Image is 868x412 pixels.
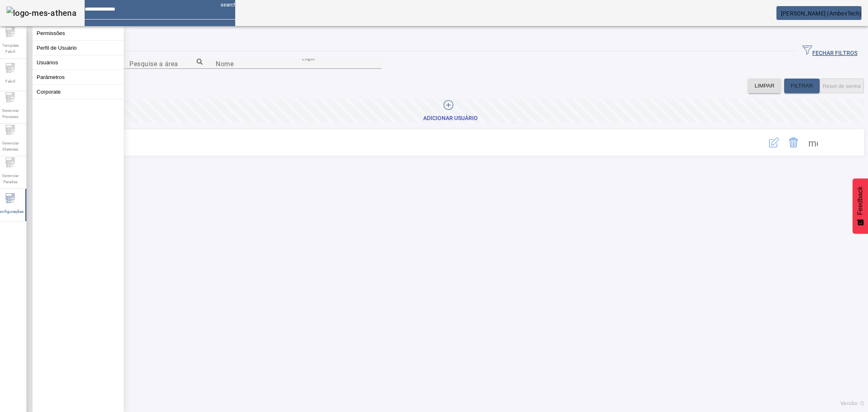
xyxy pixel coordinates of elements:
button: Parâmetros [33,70,124,84]
span: FECHAR FILTROS [802,45,857,57]
span: Feedback [857,186,864,215]
button: Feedback - Mostrar pesquisa [853,178,868,234]
span: Versão: () [840,401,864,406]
span: Criado por: [43,147,725,155]
input: Number [129,59,203,69]
span: LIMPAR [754,82,774,90]
button: Adicionar Usuário [37,99,864,123]
mat-label: Login [302,55,315,61]
button: LIMPAR [748,79,781,93]
button: Reset de senha [820,79,864,93]
button: Mais [803,133,823,152]
button: Perfil de Usuário [33,41,124,55]
button: FECHAR FILTROS [796,44,864,59]
label: Reset de senha [823,83,861,89]
button: Permissões [33,26,124,40]
img: logo-mes-athena [7,7,77,20]
button: FILTRAR [784,79,820,93]
mat-label: Pesquise a área [129,60,178,68]
button: Delete [784,133,803,152]
mat-label: Nome [216,60,234,68]
div: Adicionar Usuário [423,114,478,123]
button: Usuários [33,55,124,70]
span: FILTRAR [791,82,813,90]
button: Corporate [33,85,124,99]
span: [PERSON_NAME] (AmbevTech) [781,10,861,17]
span: Fabril [3,76,17,87]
